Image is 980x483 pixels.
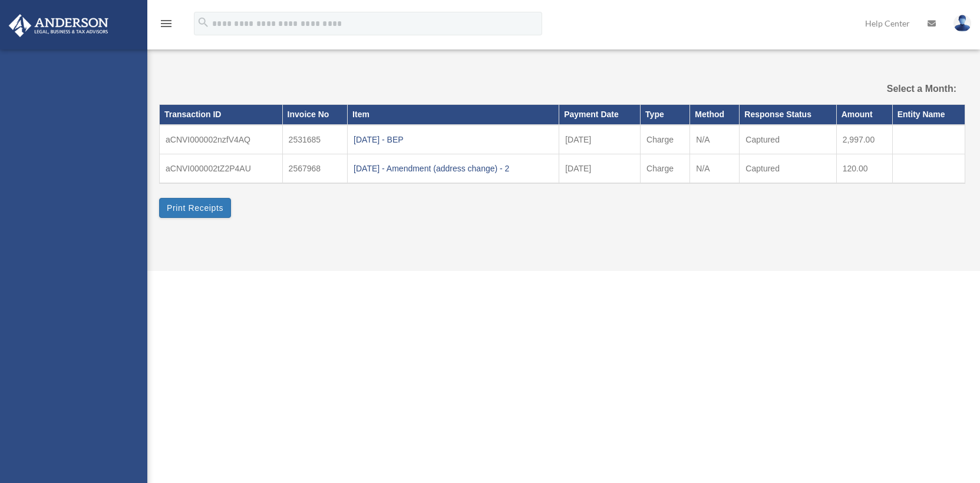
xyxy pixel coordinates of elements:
[159,198,231,218] button: Print Receipts
[836,154,892,183] td: 120.00
[690,154,740,183] td: N/A
[282,154,347,183] td: 2567968
[354,131,553,148] div: [DATE] - BEP
[690,125,740,154] td: N/A
[559,105,641,125] th: Payment Date
[159,16,173,31] i: menu
[348,105,559,125] th: Item
[836,105,892,125] th: Amount
[840,81,956,97] label: Select a Month:
[690,105,740,125] th: Method
[160,154,283,183] td: aCNVI000002tZ2P4AU
[836,125,892,154] td: 2,997.00
[892,105,965,125] th: Entity Name
[5,14,112,37] img: Anderson Advisors Platinum Portal
[559,154,641,183] td: [DATE]
[159,21,173,31] a: menu
[354,160,553,177] div: [DATE] - Amendment (address change) - 2
[559,125,641,154] td: [DATE]
[641,105,690,125] th: Type
[282,105,347,125] th: Invoice No
[740,105,836,125] th: Response Status
[282,125,347,154] td: 2531685
[740,125,836,154] td: Captured
[641,154,690,183] td: Charge
[953,15,971,32] img: User Pic
[160,125,283,154] td: aCNVI000002nzfV4AQ
[740,154,836,183] td: Captured
[641,125,690,154] td: Charge
[197,16,210,29] i: search
[160,105,283,125] th: Transaction ID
